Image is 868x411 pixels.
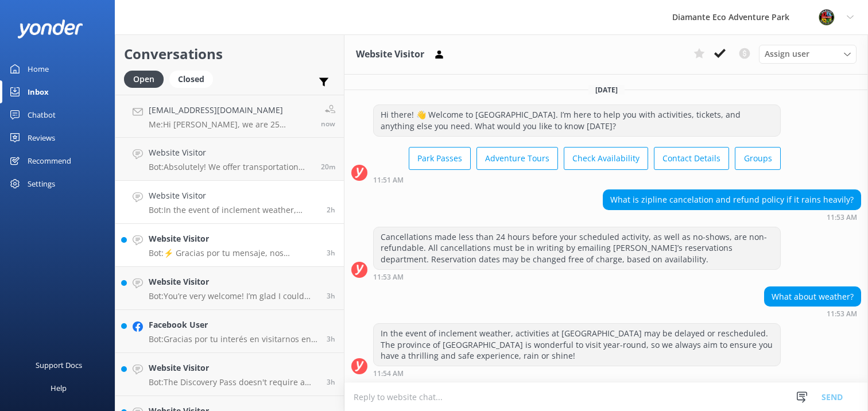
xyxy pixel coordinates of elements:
h4: Website Visitor [149,276,318,288]
h4: Website Visitor [149,189,318,202]
strong: 11:53 AM [827,214,857,221]
h4: Website Visitor [149,362,318,374]
div: Help [51,377,67,400]
p: Bot: ⚡ Gracias por tu mensaje, nos pondremos en contacto contigo lo antes posible. También puedes... [149,248,318,258]
span: Oct 14 2025 11:53am (UTC -06:00) America/Costa_Rica [327,205,335,215]
span: [DATE] [588,85,625,95]
a: Website VisitorBot:You’re very welcome! I’m glad I could help.3h [115,267,344,310]
p: Bot: In the event of inclement weather, activities at [GEOGRAPHIC_DATA] may be delayed or resched... [149,205,318,215]
div: Assign User [759,45,857,63]
a: Facebook UserBot:Gracias por tu interés en visitarnos en [GEOGRAPHIC_DATA]. ✨ Para aplicar la tar... [115,310,344,353]
button: Groups [735,147,781,170]
strong: 11:54 AM [373,370,404,377]
div: Oct 14 2025 11:53am (UTC -06:00) America/Costa_Rica [764,309,861,317]
h3: Website Visitor [356,47,424,62]
span: Oct 14 2025 02:02pm (UTC -06:00) America/Costa_Rica [321,119,335,129]
div: Reviews [28,126,55,149]
span: Oct 14 2025 10:21am (UTC -06:00) America/Costa_Rica [327,377,335,387]
div: What about weather? [765,287,861,307]
h4: Facebook User [149,319,318,331]
h2: Conversations [124,43,335,65]
span: Oct 14 2025 10:37am (UTC -06:00) America/Costa_Rica [327,334,335,344]
div: In the event of inclement weather, activities at [GEOGRAPHIC_DATA] may be delayed or rescheduled.... [374,324,780,366]
p: Bot: The Discovery Pass doesn't require a specific time reservation. You can enjoy the Wildlife S... [149,377,318,387]
p: Bot: Gracias por tu interés en visitarnos en [GEOGRAPHIC_DATA]. ✨ Para aplicar la tarifa nacional... [149,334,318,344]
strong: 11:53 AM [827,311,857,317]
img: 831-1756915225.png [818,9,835,26]
div: What is zipline cancelation and refund policy if it rains heavily? [603,190,861,210]
h4: [EMAIL_ADDRESS][DOMAIN_NAME] [149,104,312,117]
strong: 11:51 AM [373,177,404,184]
div: Oct 14 2025 11:51am (UTC -06:00) America/Costa_Rica [373,176,781,184]
a: Closed [169,72,219,85]
div: Closed [169,71,213,88]
div: Oct 14 2025 11:53am (UTC -06:00) America/Costa_Rica [603,213,861,221]
div: Inbox [28,80,49,103]
button: Adventure Tours [476,147,558,170]
span: Oct 14 2025 01:42pm (UTC -06:00) America/Costa_Rica [321,162,335,172]
button: Park Passes [409,147,471,170]
button: Check Availability [564,147,648,170]
div: Hi there! 👋 Welcome to [GEOGRAPHIC_DATA]. I’m here to help you with activities, tickets, and anyt... [374,105,780,135]
div: Oct 14 2025 11:54am (UTC -06:00) America/Costa_Rica [373,369,781,377]
span: Oct 14 2025 10:54am (UTC -06:00) America/Costa_Rica [327,248,335,258]
a: [EMAIL_ADDRESS][DOMAIN_NAME]Me:Hi [PERSON_NAME], we are 25 minutes away from Secretsnow [115,95,344,138]
p: Bot: Absolutely! We offer transportation services. If you're staying at the [GEOGRAPHIC_DATA] or ... [149,162,312,172]
div: Recommend [28,149,71,172]
strong: 11:53 AM [373,274,404,281]
a: Website VisitorBot:⚡ Gracias por tu mensaje, nos pondremos en contacto contigo lo antes posible. ... [115,224,344,267]
a: Website VisitorBot:In the event of inclement weather, activities at [GEOGRAPHIC_DATA] may be dela... [115,181,344,224]
a: Website VisitorBot:The Discovery Pass doesn't require a specific time reservation. You can enjoy ... [115,353,344,396]
div: Open [124,71,164,88]
div: Oct 14 2025 11:53am (UTC -06:00) America/Costa_Rica [373,273,781,281]
img: yonder-white-logo.png [17,20,83,38]
div: Support Docs [36,354,82,377]
div: Chatbot [28,103,56,126]
p: Me: Hi [PERSON_NAME], we are 25 minutes away from Secrets [149,119,312,130]
h4: Website Visitor [149,146,312,159]
a: Website VisitorBot:Absolutely! We offer transportation services. If you're staying at the [GEOGRA... [115,138,344,181]
a: Open [124,72,169,85]
p: Bot: You’re very welcome! I’m glad I could help. [149,291,318,301]
div: Home [28,57,49,80]
div: Settings [28,172,55,195]
h4: Website Visitor [149,232,318,245]
button: Contact Details [654,147,729,170]
span: Oct 14 2025 10:43am (UTC -06:00) America/Costa_Rica [327,291,335,301]
span: Assign user [765,48,809,60]
div: Cancellations made less than 24 hours before your scheduled activity, as well as no-shows, are no... [374,227,780,269]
